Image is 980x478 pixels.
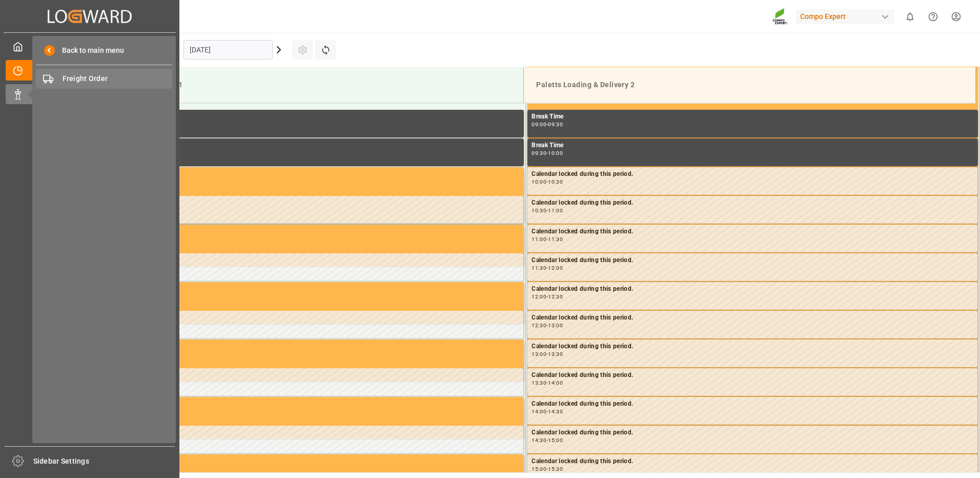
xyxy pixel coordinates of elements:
div: 09:30 [532,151,546,155]
div: 11:30 [548,237,563,242]
span: Back to main menu [55,45,124,56]
div: Calendar locked during this period. [77,370,519,381]
button: show 0 new notifications [899,5,922,28]
div: Calendar locked during this period. [77,428,519,438]
div: - [546,323,548,328]
div: - [546,266,548,270]
div: Calendar locked during this period. [532,227,973,237]
a: My Cockpit [6,36,174,56]
div: Occupied [77,342,520,352]
div: - [546,180,548,184]
div: Break Time [77,141,520,151]
div: Break Time [532,141,974,151]
div: 15:00 [548,438,563,443]
div: 11:00 [548,208,563,213]
div: 10:30 [532,208,546,213]
div: Calendar locked during this period. [532,284,973,294]
span: Sidebar Settings [33,456,175,467]
div: 10:30 [548,180,563,184]
div: 11:30 [532,266,546,270]
div: 13:30 [548,352,563,356]
div: Calendar locked during this period. [77,198,519,208]
img: Screenshot%202023-09-29%20at%2010.02.21.png_1712312052.png [772,8,789,26]
div: - [546,438,548,443]
div: 11:00 [532,237,546,242]
div: 14:30 [548,409,563,414]
button: Help Center [922,5,945,28]
div: 12:30 [532,323,546,328]
div: 14:30 [532,438,546,443]
div: 10:00 [548,151,563,155]
div: Break Time [532,112,974,122]
div: Occupied [77,169,520,180]
div: - [546,381,548,385]
div: Calendar locked during this period. [532,313,973,323]
span: Freight Order [63,73,173,84]
div: Calendar locked during this period. [532,255,973,266]
div: 12:00 [532,294,546,299]
div: - [546,467,548,471]
div: 13:00 [532,352,546,356]
div: 12:30 [548,294,563,299]
div: Calendar locked during this period. [77,255,519,266]
div: Paletts Loading & Delivery 1 [80,75,515,94]
div: - [546,352,548,356]
input: DD.MM.YYYY [183,40,273,59]
div: 14:00 [532,409,546,414]
button: Compo Expert [796,7,899,26]
div: Occupied [77,399,520,409]
a: Freight Order [36,69,172,89]
div: - [546,409,548,414]
div: - [546,237,548,242]
div: - [546,151,548,155]
div: Break Time [77,112,520,122]
div: 15:30 [548,467,563,471]
div: Calendar locked during this period. [532,370,973,381]
div: 13:30 [532,381,546,385]
div: Paletts Loading & Delivery 2 [532,75,967,94]
div: Occupied [77,227,520,237]
div: Calendar locked during this period. [532,342,973,352]
div: 13:00 [548,323,563,328]
div: 12:00 [548,266,563,270]
a: Timeslot Management [6,60,174,80]
div: Compo Expert [796,9,894,24]
div: Calendar locked during this period. [77,313,519,323]
div: Calendar locked during this period. [532,456,973,467]
div: Calendar locked during this period. [532,399,973,409]
div: Calendar locked during this period. [532,169,973,180]
div: 09:30 [548,122,563,127]
div: 14:00 [548,381,563,385]
div: Calendar locked during this period. [532,428,973,438]
div: Occupied [77,284,520,294]
div: Calendar locked during this period. [532,198,973,208]
div: 15:00 [532,467,546,471]
div: Occupied [77,456,520,467]
div: 10:00 [532,180,546,184]
div: - [546,208,548,213]
div: - [546,294,548,299]
div: 09:00 [532,122,546,127]
div: - [546,122,548,127]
